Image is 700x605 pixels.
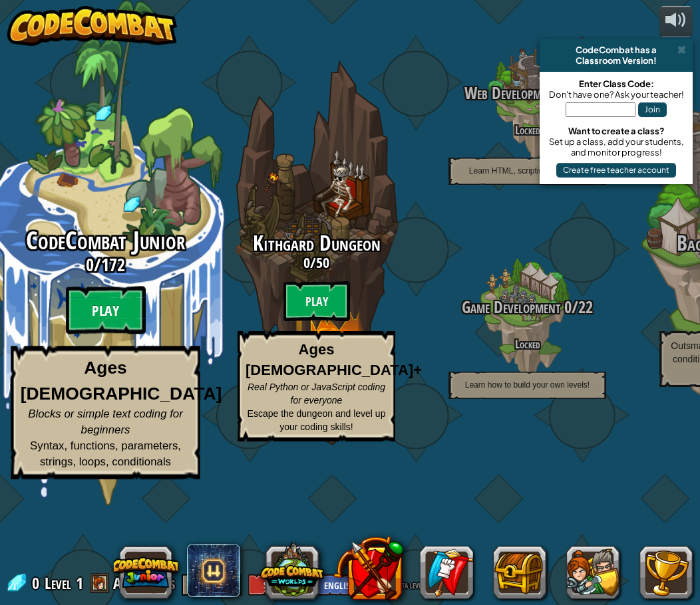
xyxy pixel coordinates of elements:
span: Level [45,572,71,594]
div: Complete previous world to unlock [211,42,422,463]
span: 0 [303,253,310,273]
div: Want to create a class? [546,126,686,136]
span: CodeCombat Junior [26,223,185,258]
strong: Ages [DEMOGRAPHIC_DATA] [21,358,222,404]
div: Don't have one? Ask your teacher! [546,89,686,100]
span: Escape the dungeon and level up your coding skills! [248,408,386,432]
span: Web Development [464,82,558,104]
h3: / [422,84,633,102]
div: Set up a class, add your students, and monitor progress! [546,136,686,158]
span: Game Development [462,296,560,318]
button: Create free teacher account [556,163,676,178]
span: 172 [101,253,125,277]
div: CodeCombat has a [545,45,687,55]
h4: Locked [422,124,633,136]
button: Adjust volume [659,6,693,37]
span: 22 [578,296,593,318]
h3: / [211,255,422,271]
btn: Play [283,281,350,321]
btn: Play [66,287,146,334]
span: 1 [76,572,83,594]
div: Classroom Version! [545,55,687,66]
span: Learn HTML, scripting and more! [469,166,586,176]
span: 0 [32,572,43,594]
span: 0 [560,296,572,318]
button: Join [638,102,667,117]
h4: Locked [422,338,633,350]
span: Learn how to build your own levels! [465,380,590,390]
span: 0 [86,253,94,277]
span: Blocks or simple text coding for beginners [28,408,183,436]
span: Anonymous [113,572,175,594]
span: Real Python or JavaScript coding for everyone [248,382,385,406]
div: Enter Class Code: [546,78,686,89]
span: Syntax, functions, parameters, strings, loops, conditionals [30,439,181,468]
h3: / [422,299,633,316]
span: Kithgard Dungeon [253,229,381,257]
strong: Ages [DEMOGRAPHIC_DATA]+ [246,341,422,378]
img: CodeCombat - Learn how to code by playing a game [7,6,178,46]
span: 50 [316,253,329,273]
